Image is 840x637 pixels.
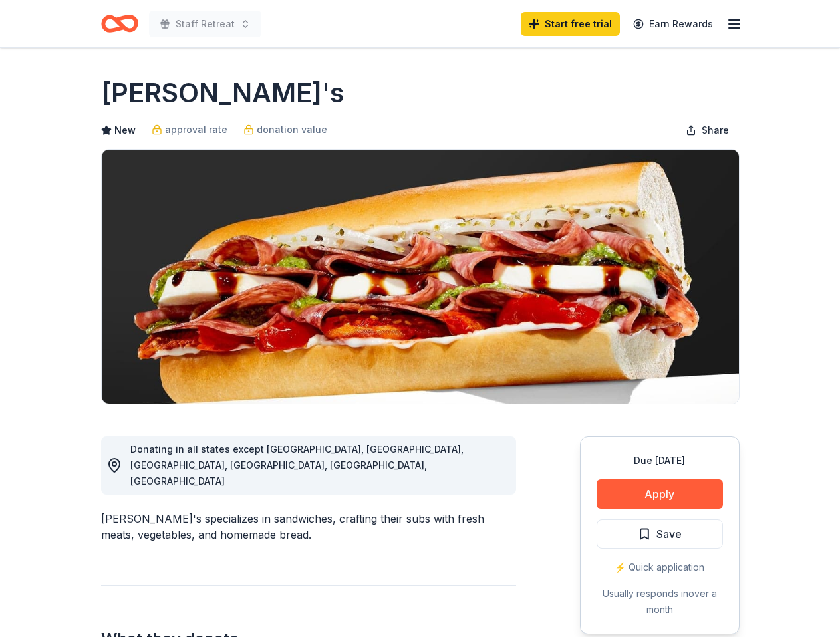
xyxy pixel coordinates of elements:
[597,519,723,549] button: Save
[597,479,723,509] button: Apply
[521,12,620,36] a: Start free trial
[597,453,723,469] div: Due [DATE]
[656,525,682,543] span: Save
[176,16,235,32] span: Staff Retreat
[152,122,227,138] a: approval rate
[625,12,721,36] a: Earn Rewards
[149,11,261,37] button: Staff Retreat
[675,117,740,144] button: Share
[101,511,516,543] div: [PERSON_NAME]'s specializes in sandwiches, crafting their subs with fresh meats, vegetables, and ...
[101,74,345,112] h1: [PERSON_NAME]'s
[243,122,327,138] a: donation value
[702,122,729,138] span: Share
[101,8,138,39] a: Home
[597,586,723,618] div: Usually responds in over a month
[130,444,464,487] span: Donating in all states except [GEOGRAPHIC_DATA], [GEOGRAPHIC_DATA], [GEOGRAPHIC_DATA], [GEOGRAPHI...
[597,559,723,575] div: ⚡️ Quick application
[114,122,136,138] span: New
[102,150,739,404] img: Image for Jimmy John's
[165,122,227,138] span: approval rate
[257,122,327,138] span: donation value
